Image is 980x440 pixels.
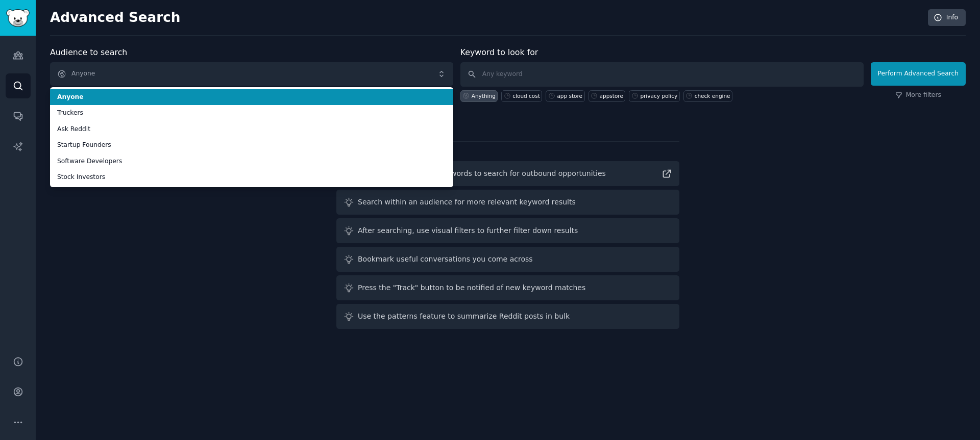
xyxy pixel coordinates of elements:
button: Anyone [50,62,453,86]
a: More filters [895,91,941,100]
a: Info [928,9,966,27]
label: Keyword to look for [460,47,538,57]
div: appstore [600,92,623,99]
div: check engine [695,92,730,99]
label: Audience to search [50,47,127,57]
div: Search within an audience for more relevant keyword results [358,197,576,208]
button: Perform Advanced Search [871,62,966,86]
input: Any keyword [460,62,864,87]
div: privacy policy [640,92,677,99]
div: Bookmark useful conversations you come across [358,254,533,265]
div: Use the patterns feature to summarize Reddit posts in bulk [358,311,570,322]
ul: Anyone [50,87,453,187]
span: Ask Reddit [57,125,446,134]
span: Software Developers [57,157,446,166]
div: app store [557,92,582,99]
div: Read guide on helpful keywords to search for outbound opportunities [358,168,606,179]
img: GummySearch logo [6,9,30,27]
span: Startup Founders [57,141,446,150]
div: After searching, use visual filters to further filter down results [358,225,578,236]
div: Anything [472,92,496,99]
h2: Advanced Search [50,10,922,26]
span: Stock Investors [57,173,446,182]
span: Anyone [57,93,446,102]
span: Truckers [57,109,446,118]
div: Press the "Track" button to be notified of new keyword matches [358,282,585,293]
div: cloud cost [512,92,540,99]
